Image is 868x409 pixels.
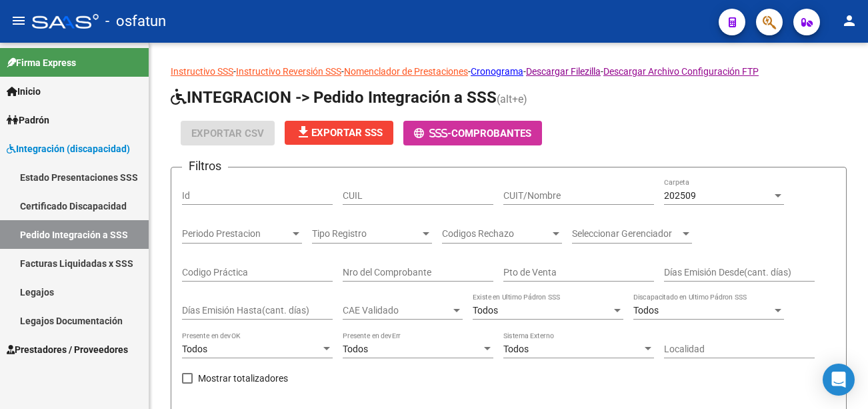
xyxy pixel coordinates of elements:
span: Exportar SSS [295,127,383,139]
span: Padrón [7,113,49,127]
span: CAE Validado [343,305,451,316]
span: Todos [343,344,368,354]
a: Cronograma [471,66,523,77]
a: Descargar Filezilla [526,66,601,77]
span: Todos [633,305,659,316]
span: 202509 [664,190,696,201]
span: Codigos Rechazo [442,228,550,240]
span: Periodo Prestacion [182,228,290,240]
span: Tipo Registro [312,228,420,240]
mat-icon: file_download [295,124,311,140]
h3: Filtros [182,157,228,175]
p: - - - - - [171,64,847,79]
a: Nomenclador de Prestaciones [344,66,468,77]
span: Inicio [7,84,41,99]
span: Todos [182,344,207,354]
span: Seleccionar Gerenciador [572,228,680,240]
span: Integración (discapacidad) [7,141,130,156]
mat-icon: menu [11,13,27,29]
button: Exportar SSS [285,121,393,145]
span: Firma Express [7,55,76,70]
a: Instructivo SSS [171,66,233,77]
span: - osfatun [105,7,166,36]
span: Prestadores / Proveedores [7,342,128,357]
a: Descargar Archivo Configuración FTP [603,66,759,77]
span: Comprobantes [451,127,531,139]
div: Open Intercom Messenger [823,364,855,396]
mat-icon: person [841,13,857,29]
a: Instructivo Reversión SSS [236,66,341,77]
span: (alt+e) [497,93,527,105]
span: Todos [503,344,529,354]
span: Todos [473,305,498,316]
span: - [414,127,451,139]
span: Mostrar totalizadores [198,370,288,386]
button: -Comprobantes [403,121,542,145]
span: Exportar CSV [191,127,264,139]
span: INTEGRACION -> Pedido Integración a SSS [171,88,497,107]
button: Exportar CSV [181,121,275,145]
